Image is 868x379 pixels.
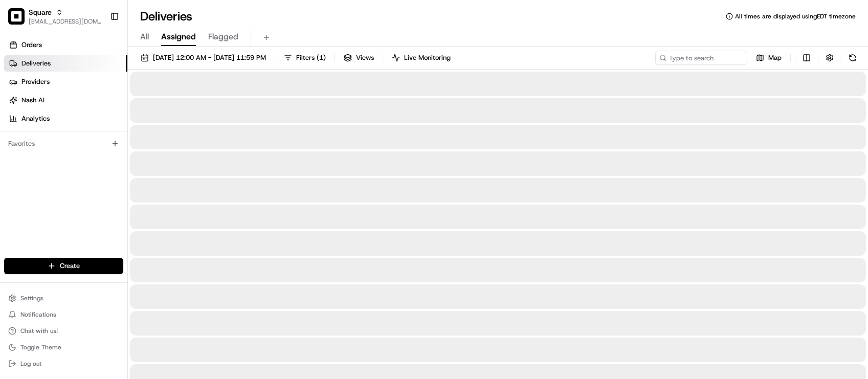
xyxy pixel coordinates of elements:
button: Log out [4,356,123,371]
span: Flagged [208,31,238,43]
button: Notifications [4,307,123,322]
a: Providers [4,74,127,90]
span: Nash AI [21,96,44,105]
button: [DATE] 12:00 AM - [DATE] 11:59 PM [136,51,271,65]
span: Providers [21,77,50,86]
button: Views [339,51,379,65]
span: Assigned [161,31,196,43]
span: Views [356,53,374,62]
span: Chat with us! [20,327,58,335]
span: [DATE] 12:00 AM - [DATE] 11:59 PM [153,53,266,62]
button: [EMAIL_ADDRESS][DOMAIN_NAME] [29,17,102,26]
button: Map [751,51,786,65]
span: Notifications [20,310,56,319]
span: Orders [21,40,42,50]
span: Map [768,53,782,62]
button: Chat with us! [4,324,123,338]
button: Refresh [845,51,860,65]
button: Live Monitoring [387,51,455,65]
button: Filters(1) [279,51,330,65]
button: Toggle Theme [4,340,123,354]
input: Type to search [655,51,747,65]
div: Favorites [4,136,123,152]
span: All times are displayed using EDT timezone [735,12,856,20]
h1: Deliveries [140,8,192,25]
span: Log out [20,360,41,368]
span: Analytics [21,114,50,123]
a: Analytics [4,110,127,127]
img: Square [8,8,25,25]
span: Settings [20,294,43,302]
button: Settings [4,291,123,305]
span: Live Monitoring [404,53,451,62]
a: Orders [4,37,127,53]
span: Create [60,261,80,271]
span: All [140,31,149,43]
span: Toggle Theme [20,343,61,351]
span: Deliveries [21,59,51,68]
a: Deliveries [4,55,127,72]
button: SquareSquare[EMAIL_ADDRESS][DOMAIN_NAME] [4,4,106,29]
a: Nash AI [4,92,127,108]
button: Square [29,7,52,17]
button: Create [4,258,123,274]
span: Filters [296,53,326,62]
span: ( 1 ) [317,53,326,62]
